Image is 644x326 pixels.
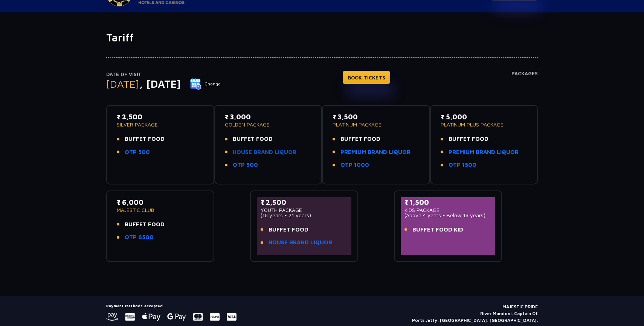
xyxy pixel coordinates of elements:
[412,303,538,324] p: MAJESTIC PRIDE River Mandovi, Captain Of Ports Jetty, [GEOGRAPHIC_DATA], [GEOGRAPHIC_DATA].
[261,213,348,218] p: (18 years - 21 years)
[340,135,380,143] span: BUFFET FOOD
[125,220,165,229] span: BUFFET FOOD
[340,148,411,157] a: PREMIUM BRAND LIQUOR
[261,207,348,213] p: YOUTH PACKAGE
[233,161,258,169] a: OTP 500
[225,112,312,122] p: ₹ 3,000
[117,207,204,213] p: MAJESTIC CLUB
[117,197,204,207] p: ₹ 6,000
[225,122,312,127] p: GOLDEN PACKAGE
[449,148,519,157] a: PREMIUM BRAND LIQUOR
[269,238,332,247] a: HOUSE BRAND LIQUOR
[333,122,420,127] p: PLATINUM PACKAGE
[449,135,488,143] span: BUFFET FOOD
[404,213,491,218] p: (Above 4 years - Below 18 years)
[511,71,538,98] h4: Packages
[125,148,150,157] a: OTP 500
[333,112,420,122] p: ₹ 3,500
[404,197,491,207] p: ₹ 1,500
[343,71,390,84] a: BOOK TICKETS
[449,161,476,169] a: OTP 1500
[441,122,528,127] p: PLATINUM PLUS PACKAGE
[190,78,221,90] button: Change
[139,78,181,90] span: , [DATE]
[106,303,237,308] h5: Payment Methods accepted
[261,197,348,207] p: ₹ 2,500
[412,225,463,234] span: BUFFET FOOD KID
[441,112,528,122] p: ₹ 5,000
[106,78,139,90] span: [DATE]
[233,148,296,157] a: HOUSE BRAND LIQUOR
[125,233,154,242] a: OTP 6500
[125,135,165,143] span: BUFFET FOOD
[269,225,308,234] span: BUFFET FOOD
[404,207,491,213] p: KIDS PACKAGE
[340,161,369,169] a: OTP 1000
[117,122,204,127] p: SILVER PACKAGE
[106,71,221,78] p: Date of Visit
[117,112,204,122] p: ₹ 2,500
[106,31,538,44] h1: Tariff
[233,135,273,143] span: BUFFET FOOD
